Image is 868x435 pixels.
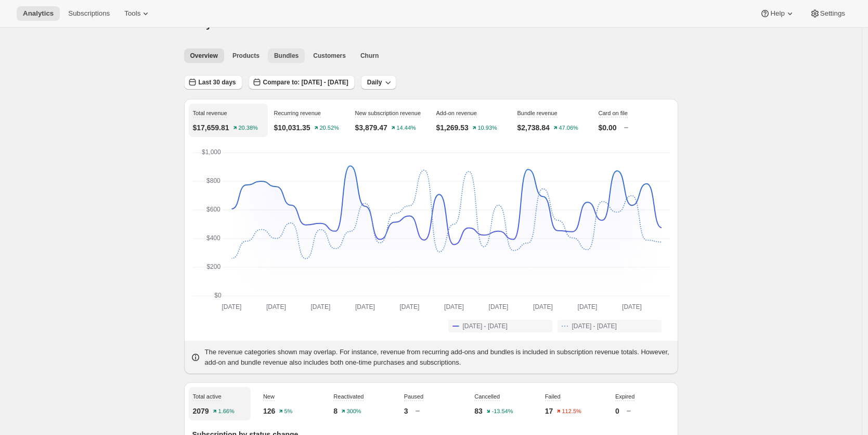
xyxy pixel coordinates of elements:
p: $1,269.53 [436,122,469,133]
text: -13.54% [491,408,513,415]
span: New subscription revenue [355,110,421,116]
text: 1.66% [218,408,234,415]
span: Cancelled [474,393,500,400]
button: [DATE] - [DATE] [558,320,662,332]
text: 10.93% [477,125,497,131]
p: 3 [404,406,408,416]
span: Failed [545,393,561,400]
span: [DATE] - [DATE] [463,322,508,330]
text: 112.5% [562,408,582,415]
text: $400 [206,234,220,242]
span: Bundle revenue [517,110,558,116]
span: [DATE] - [DATE] [572,322,617,330]
span: Bundles [274,52,299,60]
button: Subscriptions [62,6,116,21]
text: $800 [206,177,221,184]
text: $200 [206,263,221,270]
text: 5% [284,408,293,415]
button: [DATE] - [DATE] [448,320,552,332]
text: 20.52% [319,125,339,131]
p: 126 [263,406,275,416]
text: $0 [214,292,222,299]
text: 47.06% [559,125,578,131]
text: [DATE] [622,303,642,310]
span: Last 30 days [199,78,236,86]
text: [DATE] [488,303,508,310]
span: Overview [190,52,218,60]
p: $10,031.35 [274,122,310,133]
span: Products [232,52,260,60]
span: Tools [124,9,140,18]
text: [DATE] [577,303,597,310]
text: [DATE] [222,303,241,310]
text: [DATE] [399,303,419,310]
button: Last 30 days [184,75,242,90]
text: [DATE] [310,303,330,310]
p: $2,738.84 [517,122,550,133]
p: 2079 [193,406,209,416]
span: Add-on revenue [436,110,477,116]
button: Daily [361,75,397,90]
button: Tools [118,6,157,21]
span: Churn [360,52,379,60]
button: Help [754,6,801,21]
span: Customers [313,52,346,60]
span: Analytics [23,9,54,18]
button: Analytics [17,6,60,21]
span: Compare to: [DATE] - [DATE] [263,78,348,86]
span: Recurring revenue [274,110,321,116]
span: Settings [820,9,845,18]
p: 8 [333,406,338,416]
text: [DATE] [533,303,553,310]
button: Compare to: [DATE] - [DATE] [249,75,355,90]
span: Reactivated [333,393,364,400]
text: $600 [206,206,221,213]
text: 300% [347,408,361,415]
text: [DATE] [444,303,464,310]
p: $17,659.81 [193,122,229,133]
span: Subscriptions [68,9,110,18]
span: Expired [615,393,634,400]
p: $0.00 [599,122,617,133]
span: New [263,393,275,400]
p: 17 [545,406,553,416]
p: The revenue categories shown may overlap. For instance, revenue from recurring add-ons and bundle... [205,347,672,368]
p: $3,879.47 [355,122,387,133]
span: Card on file [599,110,628,116]
text: $1,000 [202,148,221,156]
span: Total revenue [193,110,227,116]
span: Total active [193,393,222,400]
span: Daily [367,78,382,86]
button: Settings [804,6,851,21]
text: 14.44% [396,125,416,131]
text: [DATE] [266,303,286,310]
p: 83 [474,406,483,416]
span: Paused [404,393,423,400]
text: [DATE] [355,303,375,310]
p: 0 [615,406,619,416]
span: Help [770,9,784,18]
text: 20.38% [238,125,258,131]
